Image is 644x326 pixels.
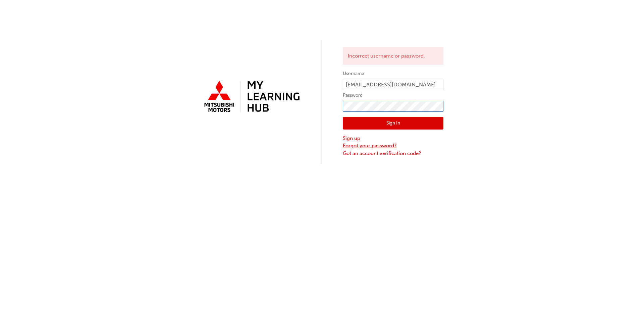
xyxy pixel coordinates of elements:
label: Password [343,91,443,99]
input: Username [343,79,443,90]
a: Sign up [343,135,443,142]
button: Sign In [343,117,443,130]
a: Got an account verification code? [343,150,443,157]
a: Forgot your password? [343,142,443,150]
img: mmal [201,78,301,116]
div: Incorrect username or password. [343,47,443,65]
label: Username [343,70,443,78]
